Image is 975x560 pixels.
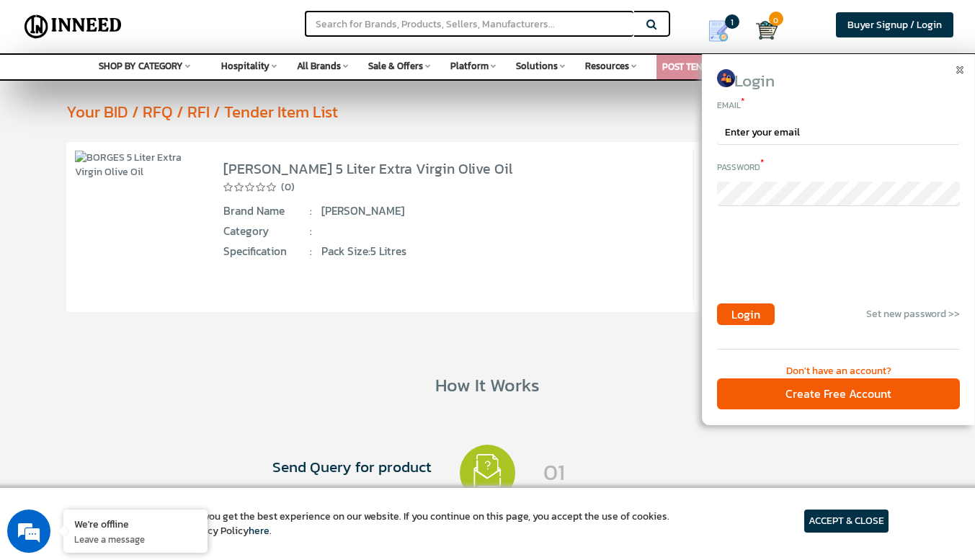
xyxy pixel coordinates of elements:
[717,95,959,112] div: Email
[516,59,558,73] span: Solutions
[717,157,959,174] div: Password
[236,7,271,42] div: Minimize live chat window
[734,68,775,93] span: Login
[836,12,953,37] a: Buyer Signup / Login
[321,244,589,259] span: Pack Size:5 litres
[717,233,936,289] iframe: reCAPTCHA
[223,158,512,179] a: [PERSON_NAME] 5 Liter Extra Virgin Olive Oil
[30,182,251,327] span: We are offline. Please leave us a message.
[297,59,341,73] span: All Brands
[693,14,756,48] a: my Quotes 1
[223,223,313,239] span: Category
[585,59,629,73] span: Resources
[113,378,183,388] em: Driven by SalesIQ
[211,444,262,463] em: Submit
[25,86,61,94] img: logo_Zg8I0qSkbAqR2WFHt3p6CTuqpyXMFPubPcD2OT02zFN43Cy9FUNNG3NEPhM_Q1qe_.png
[708,20,729,42] img: Show My Quotes
[717,120,959,145] input: Enter your email
[19,372,956,398] div: How It Works
[756,14,765,46] a: Cart 0
[769,12,783,26] span: 0
[310,223,312,239] span: :
[74,533,197,546] p: Leave a message
[86,510,669,538] article: We use cookies to ensure you get the best experience on our website. If you continue on this page...
[717,364,959,378] div: Don't have an account?
[7,394,275,444] textarea: Type your message and click 'Submit'
[74,517,197,530] div: We're offline
[460,445,516,501] img: 1.svg
[662,60,719,74] a: POST TENDER
[221,59,270,73] span: Hospitality
[368,59,423,73] span: Sale & Offers
[847,17,942,32] span: Buyer Signup / Login
[99,378,110,387] img: salesiqlogo_leal7QplfZFryJ6FIlVepeu7OftD7mt8q6exU6-34PB8prfIgodN67KcxXM9Y7JQ_.png
[321,203,589,219] span: [PERSON_NAME]
[804,510,889,533] article: ACCEPT & CLOSE
[75,81,242,99] div: Leave a message
[223,203,313,219] span: Brand Name
[543,456,768,488] span: 01
[223,244,313,259] span: Specification
[305,11,633,37] input: Search for Brands, Products, Sellers, Manufacturers...
[725,14,739,29] span: 1
[717,69,735,87] img: login icon
[207,456,432,478] span: Send Query for product
[75,151,199,179] img: BORGES 5 Liter Extra Virgin Olive Oil
[310,244,312,259] span: :
[956,66,963,74] img: close icon
[717,378,959,409] div: Create Free Account
[450,59,489,73] span: Platform
[281,180,295,195] span: (0)
[99,59,183,73] span: SHOP BY CATEGORY
[310,203,312,219] span: :
[866,306,960,321] a: Set new password >>
[717,303,775,325] button: Login
[66,100,956,123] div: Your BID / RFQ / RFI / Tender Item List
[19,9,127,45] img: Inneed.Market
[731,306,760,323] span: Login
[249,523,270,538] a: here
[756,19,778,41] img: Cart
